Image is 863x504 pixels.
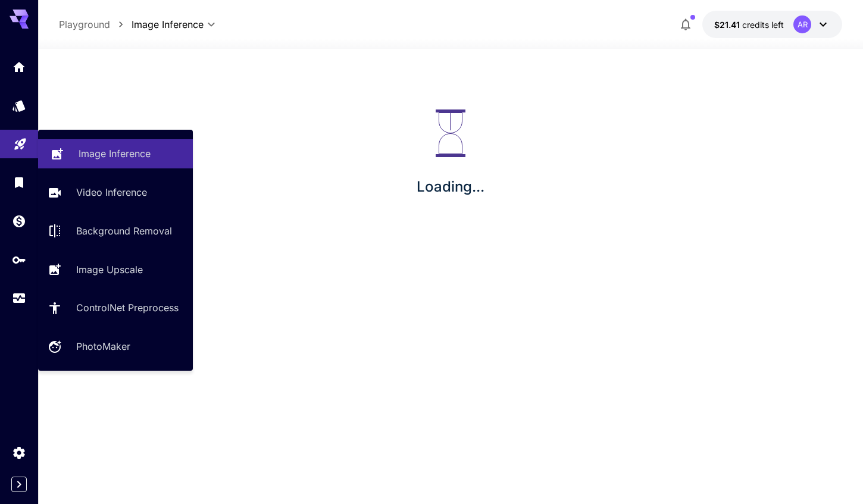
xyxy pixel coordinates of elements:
[12,175,26,190] div: Library
[12,98,26,113] div: Models
[38,178,193,207] a: Video Inference
[76,300,179,315] p: ControlNet Preprocess
[11,477,27,492] button: Expand sidebar
[76,224,172,238] p: Background Removal
[38,217,193,246] a: Background Removal
[38,293,193,323] a: ControlNet Preprocess
[793,15,811,33] div: AR
[714,20,742,30] span: $21.41
[742,20,784,30] span: credits left
[12,445,26,460] div: Settings
[76,339,130,353] p: PhotoMaker
[132,17,204,32] span: Image Inference
[38,332,193,361] a: PhotoMaker
[59,17,132,32] nav: breadcrumb
[79,146,151,161] p: Image Inference
[76,262,143,277] p: Image Upscale
[714,18,784,31] div: $21.4129
[76,185,147,199] p: Video Inference
[13,133,27,148] div: Playground
[417,176,484,198] p: Loading...
[12,60,26,74] div: Home
[59,17,110,32] p: Playground
[38,139,193,168] a: Image Inference
[12,291,26,306] div: Usage
[702,11,842,38] button: $21.4129
[12,252,26,267] div: API Keys
[12,214,26,228] div: Wallet
[38,255,193,284] a: Image Upscale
